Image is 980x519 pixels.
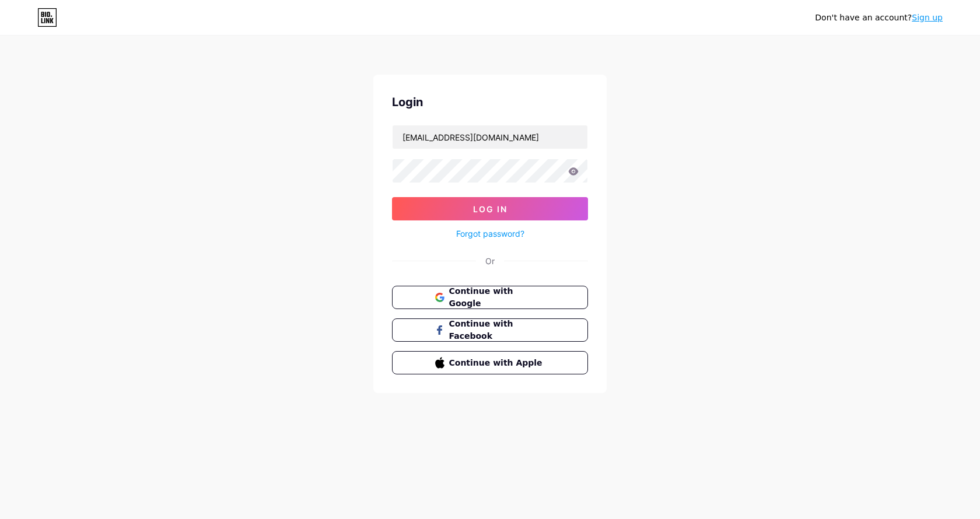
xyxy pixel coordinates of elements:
div: Login [392,93,588,111]
button: Continue with Apple [392,351,588,374]
div: Don't have an account? [815,12,943,24]
span: Continue with Facebook [449,318,545,342]
button: Log In [392,197,588,220]
input: Username [393,125,587,149]
span: Log In [473,204,508,214]
span: Continue with Google [449,285,545,310]
a: Sign up [912,13,943,22]
div: Or [485,255,495,267]
button: Continue with Facebook [392,318,588,342]
span: Continue with Apple [449,357,545,369]
button: Continue with Google [392,286,588,309]
a: Forgot password? [456,227,524,240]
